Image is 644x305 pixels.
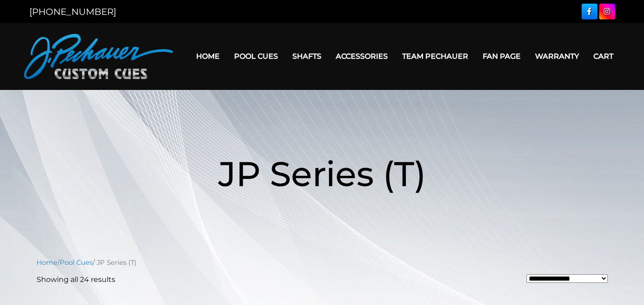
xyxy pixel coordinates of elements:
select: Shop order [526,274,608,283]
a: Pool Cues [227,45,285,68]
a: Team Pechauer [395,45,475,68]
img: Pechauer Custom Cues [24,34,173,79]
a: Cart [586,45,620,68]
a: Fan Page [475,45,528,68]
a: Home [189,45,227,68]
a: Pool Cues [60,258,93,267]
a: Shafts [285,45,329,68]
p: Showing all 24 results [37,274,115,285]
nav: Breadcrumb [37,258,608,267]
a: Accessories [329,45,395,68]
a: [PHONE_NUMBER] [29,6,116,17]
span: JP Series (T) [218,153,426,195]
a: Warranty [528,45,586,68]
a: Home [37,258,57,267]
